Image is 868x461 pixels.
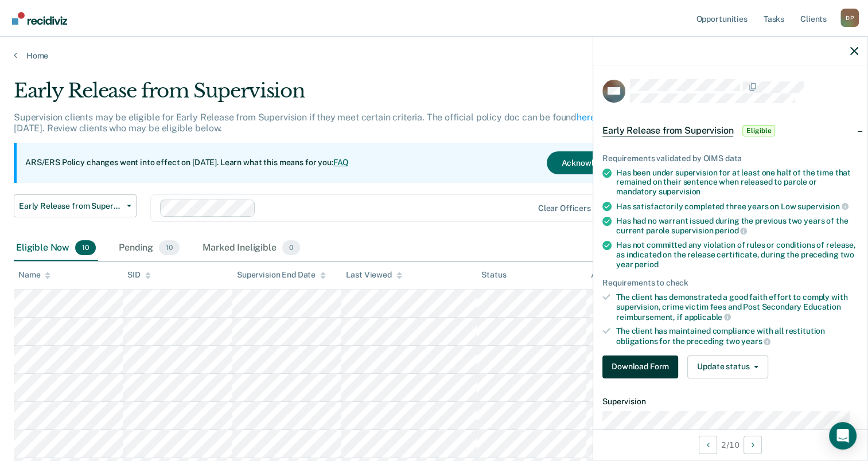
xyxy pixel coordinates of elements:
span: 10 [75,240,96,255]
button: Download Form [602,355,678,378]
a: here [577,112,595,123]
span: 10 [159,240,180,255]
a: FAQ [333,158,349,167]
button: Previous Opportunity [699,436,717,454]
button: Profile dropdown button [840,9,859,27]
dt: Supervision [602,397,858,407]
span: applicable [684,312,731,322]
div: Status [481,270,506,280]
div: Marked Ineligible [200,236,302,261]
div: The client has demonstrated a good faith effort to comply with supervision, crime victim fees and... [616,292,858,322]
span: Early Release from Supervision [19,201,122,211]
div: Has satisfactorily completed three years on Low [616,201,858,212]
span: Eligible [742,125,775,136]
span: supervision [797,202,848,211]
span: supervision [659,187,700,196]
div: Has not committed any violation of rules or conditions of release, as indicated on the release ce... [616,240,858,269]
div: 2 / 10 [593,429,867,460]
span: years [741,337,770,346]
span: Early Release from Supervision [602,125,733,136]
a: Navigate to form link [602,355,683,378]
div: Eligible Now [14,236,98,261]
div: D P [840,9,859,27]
div: Name [18,270,50,280]
img: Recidiviz [12,12,67,25]
div: The client has maintained compliance with all restitution obligations for the preceding two [616,326,858,346]
div: Has had no warrant issued during the previous two years of the current parole supervision [616,216,858,236]
span: period [715,226,747,235]
p: Supervision clients may be eligible for Early Release from Supervision if they meet certain crite... [14,112,632,134]
div: Early Release from SupervisionEligible [593,112,867,149]
span: 0 [282,240,300,255]
div: Last Viewed [346,270,402,280]
button: Acknowledge & Close [547,151,656,174]
div: Early Release from Supervision [14,79,665,112]
a: Home [14,50,854,61]
div: Pending [116,236,182,261]
div: Requirements to check [602,278,858,288]
div: Open Intercom Messenger [829,422,857,450]
p: ARS/ERS Policy changes went into effect on [DATE]. Learn what this means for you: [25,157,349,169]
div: SID [127,270,151,280]
div: Supervision End Date [237,270,326,280]
div: Has been under supervision for at least one half of the time that remained on their sentence when... [616,168,858,197]
span: period [635,260,658,269]
button: Update status [687,355,768,378]
button: Next Opportunity [744,436,762,454]
div: Assigned to [591,270,645,280]
div: Requirements validated by OIMS data [602,154,858,163]
div: Clear officers [538,204,591,213]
